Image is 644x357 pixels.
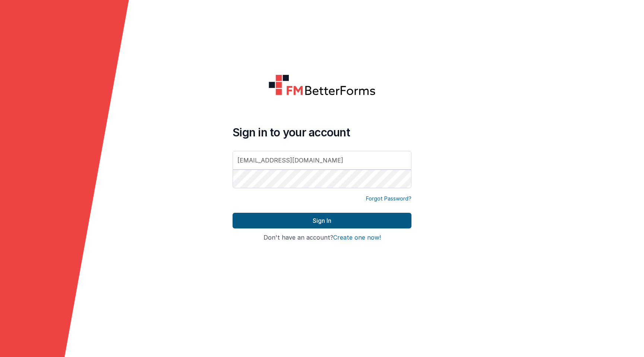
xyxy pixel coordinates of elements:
button: Sign In [233,213,411,228]
a: Forgot Password? [366,195,411,202]
button: Create one now! [333,234,381,241]
h4: Sign in to your account [233,126,411,139]
input: Email Address [233,151,411,170]
h4: Don't have an account? [233,234,411,241]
